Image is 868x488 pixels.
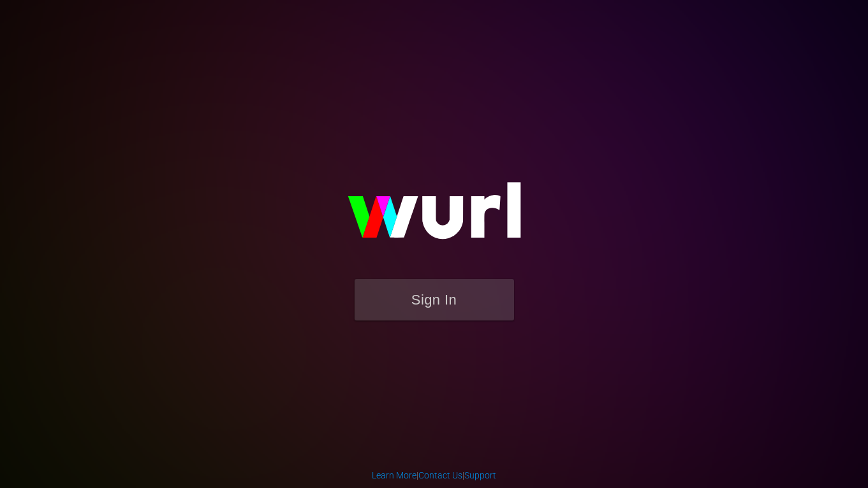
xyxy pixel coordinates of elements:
[464,470,496,480] a: Support
[355,279,514,320] button: Sign In
[372,470,416,480] a: Learn More
[418,470,462,480] a: Contact Us
[307,155,562,278] img: wurl-logo-on-black-223613ac3d8ba8fe6dc639794a292ebdb59501304c7dfd60c99c58986ef67473.svg
[372,469,496,482] div: | |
